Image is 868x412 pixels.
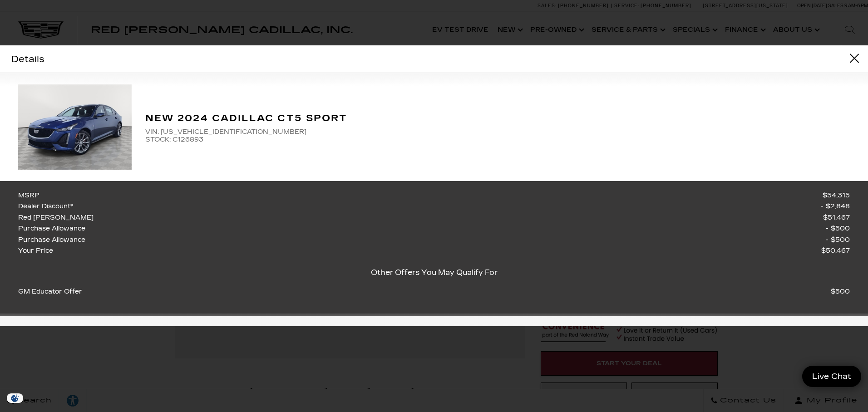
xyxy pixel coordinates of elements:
a: Dealer Discount* $2,848 [18,201,850,212]
span: $500 [826,235,850,246]
a: GM Educator Offer $500 [18,286,850,298]
a: Red [PERSON_NAME] $51,467 [18,212,850,224]
p: Other Offers You May Qualify For [18,266,850,279]
span: Purchase Allowance [18,223,90,235]
span: $54,315 [823,190,850,201]
span: $2,848 [821,201,850,212]
span: $500 [831,286,850,298]
a: Purchase Allowance $500 [18,223,850,235]
span: Live Chat [808,371,856,382]
span: Red [PERSON_NAME] [18,212,98,224]
a: Live Chat [802,366,861,387]
span: Dealer Discount* [18,201,78,212]
span: MSRP [18,190,44,201]
img: 2024 Cadillac CT5 Sport [18,84,132,170]
h2: New 2024 Cadillac CT5 Sport [145,111,850,126]
span: $500 [826,223,850,235]
span: $51,467 [823,212,850,224]
a: Your Price $50,467 [18,245,850,257]
section: Click to Open Cookie Consent Modal [5,393,25,403]
span: $50,467 [821,245,850,257]
span: Your Price [18,245,58,257]
img: Opt-Out Icon [5,393,25,403]
span: VIN: [US_VEHICLE_IDENTIFICATION_NUMBER] [145,128,850,136]
span: Purchase Allowance [18,235,90,246]
button: close [841,45,868,73]
span: GM Educator Offer [18,286,87,298]
a: Purchase Allowance $500 [18,235,850,246]
span: STOCK: C126893 [145,136,850,143]
a: MSRP $54,315 [18,190,850,201]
